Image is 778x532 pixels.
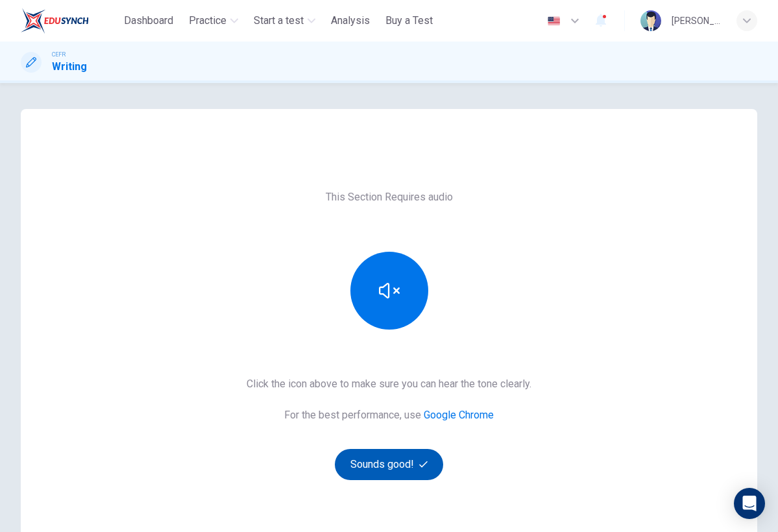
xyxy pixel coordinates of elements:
button: Start a test [249,9,321,32]
a: ELTC logo [21,8,119,34]
button: Practice [184,9,243,32]
span: Analysis [331,13,370,29]
span: Practice [189,13,226,29]
button: Buy a Test [380,9,438,32]
button: Analysis [326,9,375,32]
span: Dashboard [124,13,173,29]
img: en [546,16,562,26]
button: Dashboard [119,9,178,32]
a: Google Chrome [424,409,494,421]
span: Buy a Test [385,13,433,29]
h6: For the best performance, use [284,407,494,423]
img: ELTC logo [21,8,89,34]
span: Start a test [254,13,304,29]
span: CEFR [52,50,66,59]
div: Open Intercom Messenger [734,488,765,519]
img: Profile picture [640,10,661,31]
div: [PERSON_NAME] [PERSON_NAME] [672,13,721,29]
button: Sounds good! [335,449,444,480]
h6: This Section Requires audio [326,189,453,205]
h1: Writing [52,59,87,75]
h6: Click the icon above to make sure you can hear the tone clearly. [247,376,531,392]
